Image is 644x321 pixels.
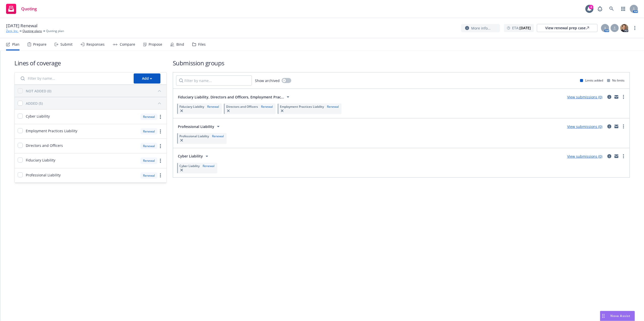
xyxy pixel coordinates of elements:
a: Quoting [4,2,39,16]
div: Propose [149,42,162,46]
span: Directors and Officers [26,143,63,148]
a: View submissions (0) [567,95,602,99]
span: Directors and Officers [226,104,258,109]
div: Prepare [33,42,46,46]
div: NOT ADDED (0) [26,88,51,94]
span: Employment Practices Liability [26,128,77,133]
a: more [157,128,163,135]
a: View renewal prep case [537,24,598,32]
a: Search [607,4,617,14]
a: mail [613,153,619,159]
div: 4 [589,5,593,9]
div: Renewal [140,157,157,164]
a: View submissions (0) [567,154,602,159]
button: Nova Assist [600,311,635,321]
a: mail [613,123,619,129]
div: Renewal [211,134,225,138]
div: Bind [176,42,184,46]
button: Professional Liability [176,121,223,131]
a: more [157,158,163,164]
div: View renewal prep case [545,24,589,32]
div: Renewal [202,164,216,168]
button: ADDED (5) [26,99,163,107]
div: Files [198,42,206,46]
h1: Lines of coverage [14,59,167,67]
span: Employment Practices Liability [280,104,324,109]
span: Cyber Liability [178,153,203,159]
div: Responses [86,42,105,46]
span: [DATE] Renewal [6,23,37,29]
strong: [DATE] [519,25,531,30]
a: circleInformation [606,94,612,100]
button: More info... [461,24,500,32]
img: photo [620,24,628,32]
button: Fiduciary Liability, Directors and Officers, Employment Prac... [176,92,293,102]
div: Renewal [140,143,157,149]
button: Cyber Liability [176,151,212,161]
div: ADDED (5) [26,101,43,106]
span: Quoting [21,7,37,11]
div: Compare [120,42,135,46]
a: Switch app [618,4,628,14]
div: Plan [12,42,19,46]
div: Drag to move [600,311,607,321]
div: Renewal [140,172,157,179]
a: more [632,25,638,31]
span: Nova Assist [611,314,631,318]
div: Renewal [140,128,157,135]
span: Fiduciary Liability [179,104,204,109]
div: Submit [60,42,73,46]
input: Filter by name... [18,73,131,84]
a: more [621,153,627,159]
a: more [157,172,163,178]
a: View submissions (0) [567,124,602,129]
button: Add [134,73,160,84]
a: circleInformation [606,123,612,129]
span: Cyber Liability [179,164,200,168]
a: Zeni, Inc. [6,29,18,33]
span: J [605,25,606,31]
a: Report a Bug [595,4,605,14]
span: Professional Liability [26,172,61,178]
button: NOT ADDED (0) [26,87,163,95]
a: more [621,94,627,100]
span: ETA : [512,25,531,31]
a: circleInformation [606,153,612,159]
div: No limits [607,78,625,83]
span: Show archived [255,78,280,83]
div: Renewal [206,104,220,109]
a: more [157,114,163,120]
input: Filter by name... [176,75,252,86]
span: More info... [471,25,491,31]
div: Renewal [140,114,157,120]
a: Quoting plans [22,29,42,33]
a: more [621,123,627,129]
div: Add [142,74,152,83]
span: Fiduciary Liability, Directors and Officers, Employment Prac... [178,94,284,100]
span: Cyber Liability [26,114,50,119]
a: mail [613,94,619,100]
span: Professional Liability [178,124,214,129]
span: Quoting plan [46,29,64,33]
h1: Submission groups [173,59,630,67]
span: Fiduciary Liability [26,157,55,163]
div: Renewal [326,104,340,109]
a: more [157,143,163,149]
span: Professional Liability [179,134,209,138]
div: Limits added [580,78,603,83]
div: Renewal [260,104,274,109]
